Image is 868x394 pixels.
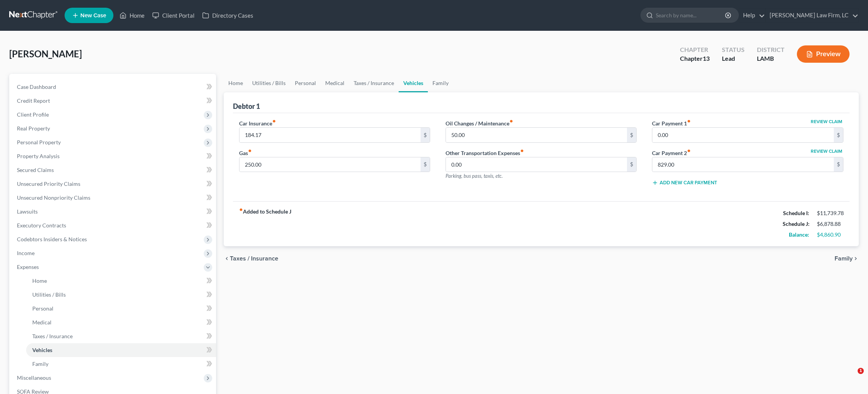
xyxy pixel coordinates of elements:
a: Personal [290,74,321,92]
a: Client Portal [148,8,198,22]
a: Utilities / Bills [248,74,290,92]
a: Property Analysis [11,149,216,163]
a: Home [26,274,216,288]
a: Executory Contracts [11,219,216,232]
i: fiber_manual_record [239,208,243,212]
i: fiber_manual_record [687,119,691,123]
div: $ [421,128,430,142]
a: Taxes / Insurance [349,74,399,92]
input: -- [239,128,421,142]
i: fiber_manual_record [520,149,524,153]
div: $ [834,157,843,172]
i: chevron_left [224,255,230,262]
a: Unsecured Nonpriority Claims [11,191,216,205]
strong: Balance: [789,231,809,238]
a: Vehicles [26,343,216,357]
span: Executory Contracts [17,222,66,229]
span: Taxes / Insurance [230,255,278,262]
i: chevron_right [853,255,859,262]
div: Chapter [680,54,710,63]
div: $ [627,157,636,172]
button: Family chevron_right [835,255,859,262]
span: Income [17,250,35,256]
a: Taxes / Insurance [26,329,216,343]
span: Client Profile [17,111,49,118]
i: fiber_manual_record [248,149,252,153]
span: Case Dashboard [17,83,56,90]
span: Unsecured Priority Claims [17,180,80,187]
div: $ [421,157,430,172]
div: $11,739.78 [817,209,843,217]
a: Credit Report [11,94,216,108]
input: -- [446,128,627,142]
button: Add New Car Payment [652,180,717,186]
a: Family [26,357,216,371]
div: Chapter [680,45,710,54]
strong: Schedule I: [783,210,809,216]
span: Family [32,361,48,367]
span: Utilities / Bills [32,291,66,298]
span: Miscellaneous [17,374,51,381]
span: Expenses [17,264,39,270]
span: Secured Claims [17,167,54,173]
span: Family [835,255,853,262]
label: Car Payment 2 [652,149,691,157]
button: Review Claim [810,119,843,124]
i: fiber_manual_record [687,149,691,153]
span: Lawsuits [17,208,38,215]
a: Unsecured Priority Claims [11,177,216,191]
a: Lawsuits [11,205,216,219]
a: Case Dashboard [11,80,216,94]
span: Personal Property [17,139,61,145]
label: Oil Changes / Maintenance [446,119,513,127]
a: Vehicles [399,74,428,92]
div: LAMB [757,54,785,63]
span: Medical [32,319,52,326]
a: Personal [26,302,216,316]
span: 1 [858,368,864,374]
strong: Added to Schedule J [239,208,291,240]
span: Property Analysis [17,153,60,159]
i: fiber_manual_record [509,119,513,123]
span: Home [32,277,47,284]
input: -- [652,128,834,142]
button: Review Claim [810,149,843,154]
i: fiber_manual_record [272,119,276,123]
a: Secured Claims [11,163,216,177]
iframe: Intercom live chat [842,368,860,386]
a: Help [739,8,765,22]
div: District [757,45,785,54]
span: Credit Report [17,97,50,104]
span: Codebtors Insiders & Notices [17,236,87,242]
span: Unsecured Nonpriority Claims [17,194,90,201]
a: Home [116,8,148,22]
span: Parking, bus pass, taxis, etc. [446,173,503,179]
a: Family [428,74,453,92]
button: chevron_left Taxes / Insurance [224,255,278,262]
span: Vehicles [32,347,52,353]
a: Utilities / Bills [26,288,216,302]
label: Other Transportation Expenses [446,149,524,157]
div: $ [834,128,843,142]
span: Personal [32,305,53,312]
div: Debtor 1 [233,102,260,111]
span: Real Property [17,125,50,132]
a: Directory Cases [198,8,257,22]
a: Medical [321,74,349,92]
span: [PERSON_NAME] [9,48,82,59]
a: Home [224,74,248,92]
div: $4,860.90 [817,231,843,239]
a: Medical [26,316,216,329]
a: [PERSON_NAME] Law Firm, LC [766,8,858,22]
label: Car Insurance [239,119,276,127]
span: New Case [80,13,106,18]
button: Preview [797,45,850,63]
input: -- [652,157,834,172]
label: Car Payment 1 [652,119,691,127]
input: Search by name... [656,8,726,22]
div: $6,878.88 [817,220,843,228]
input: -- [446,157,627,172]
label: Gas [239,149,252,157]
div: $ [627,128,636,142]
input: -- [239,157,421,172]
